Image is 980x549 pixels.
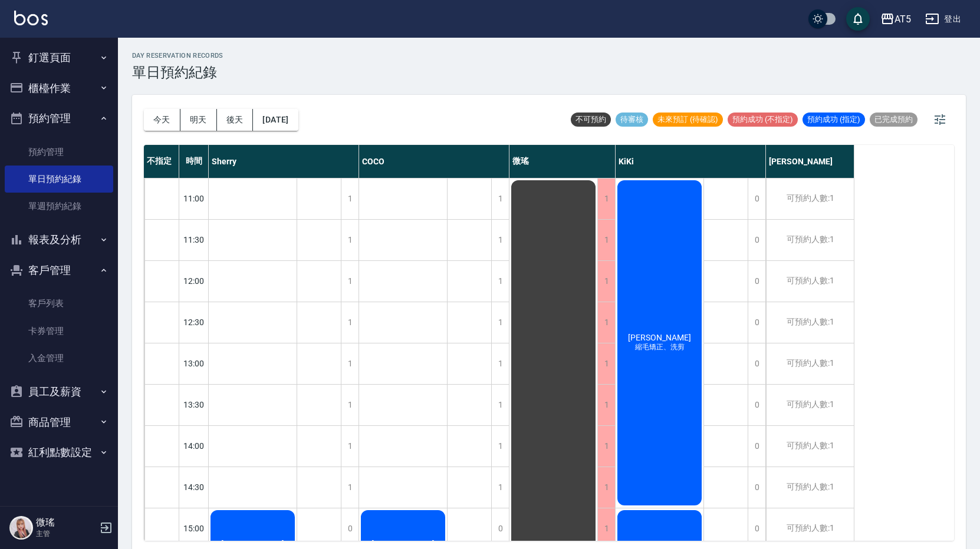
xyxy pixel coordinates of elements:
div: 1 [341,467,359,508]
div: 可預約人數:1 [766,302,854,343]
div: 0 [748,178,765,219]
div: 1 [491,343,509,384]
div: 12:00 [179,260,209,302]
div: 0 [748,508,765,549]
div: 1 [491,302,509,343]
div: KiKi [616,145,766,178]
span: [PERSON_NAME] [219,539,287,548]
div: 1 [341,178,359,219]
div: 15:00 [179,508,209,549]
div: 1 [491,178,509,219]
button: 員工及薪資 [5,376,113,407]
div: 可預約人數:1 [766,220,854,260]
div: 0 [748,302,765,343]
div: 1 [491,426,509,467]
div: 微瑤 [509,145,616,178]
a: 卡券管理 [5,318,113,345]
div: 1 [341,343,359,384]
div: 可預約人數:1 [766,426,854,467]
div: COCO [359,145,509,178]
a: 單日預約紀錄 [5,166,113,193]
button: 釘選頁面 [5,42,113,73]
button: 今天 [144,109,180,131]
h2: day Reservation records [132,52,223,59]
button: save [846,7,870,31]
div: [PERSON_NAME] [766,145,854,178]
div: 1 [597,508,615,549]
button: 預約管理 [5,103,113,134]
div: 1 [341,220,359,260]
div: 1 [597,220,615,260]
div: 0 [748,385,765,425]
p: 主管 [36,528,96,539]
div: 0 [491,508,509,549]
button: 商品管理 [5,407,113,438]
a: 客戶列表 [5,290,113,317]
div: Sherry [209,145,359,178]
button: 紅利點數設定 [5,437,113,468]
div: 1 [597,261,615,302]
a: 入金管理 [5,345,113,372]
div: 1 [341,385,359,425]
div: 1 [491,261,509,302]
div: 可預約人數:1 [766,343,854,384]
img: Person [9,516,33,540]
span: [PERSON_NAME] [369,539,437,548]
div: 0 [748,261,765,302]
div: AT5 [895,12,911,27]
span: 縮毛矯正、洗剪 [633,342,687,352]
span: [PERSON_NAME] [626,333,693,342]
div: 0 [748,343,765,384]
div: 1 [341,426,359,467]
span: 待審核 [616,114,648,125]
div: 1 [597,343,615,384]
span: 未來預訂 (待確認) [653,114,723,125]
div: 11:30 [179,219,209,260]
div: 可預約人數:1 [766,508,854,549]
div: 1 [491,220,509,260]
div: 1 [491,385,509,425]
div: 0 [748,426,765,467]
a: 單週預約紀錄 [5,193,113,220]
div: 1 [597,302,615,343]
div: 13:30 [179,384,209,425]
div: 1 [597,467,615,508]
div: 1 [491,467,509,508]
div: 1 [341,302,359,343]
div: 可預約人數:1 [766,385,854,425]
button: 登出 [920,8,966,30]
h5: 微瑤 [36,517,96,528]
h3: 單日預約紀錄 [132,64,223,81]
div: 13:00 [179,343,209,384]
div: 1 [597,426,615,467]
a: 預約管理 [5,138,113,166]
span: 不可預約 [571,114,611,125]
button: 後天 [217,109,254,131]
button: 客戶管理 [5,255,113,286]
div: 不指定 [144,145,179,178]
div: 12:30 [179,302,209,343]
button: [DATE] [253,109,298,131]
div: 11:00 [179,178,209,219]
button: 櫃檯作業 [5,73,113,104]
button: 報表及分析 [5,224,113,255]
button: 明天 [180,109,217,131]
div: 1 [597,178,615,219]
button: AT5 [876,7,916,31]
div: 14:00 [179,425,209,467]
div: 可預約人數:1 [766,261,854,302]
div: 時間 [179,145,209,178]
div: 1 [341,261,359,302]
div: 可預約人數:1 [766,467,854,508]
span: 預約成功 (不指定) [728,114,798,125]
span: 已完成預約 [870,114,917,125]
div: 可預約人數:1 [766,178,854,219]
img: Logo [14,11,48,25]
div: 0 [748,220,765,260]
div: 0 [748,467,765,508]
div: 14:30 [179,467,209,508]
div: 1 [597,385,615,425]
div: 0 [341,508,359,549]
span: 預約成功 (指定) [803,114,865,125]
